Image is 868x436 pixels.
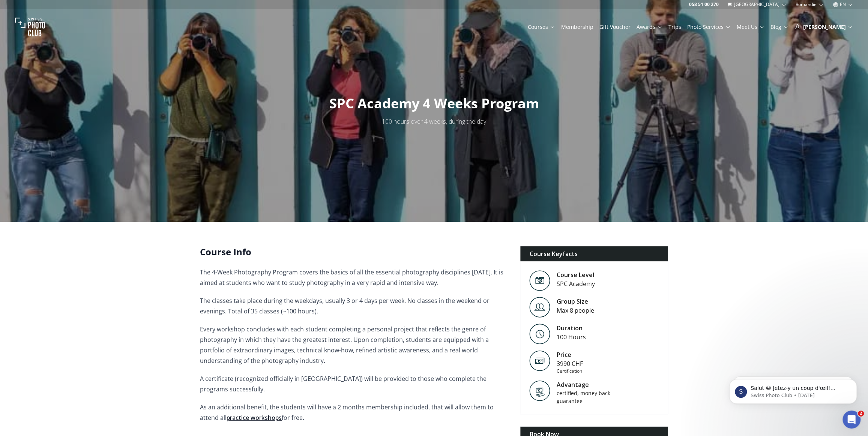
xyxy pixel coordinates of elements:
[200,295,508,316] p: The classes take place during the weekdays, usually 3 or 4 days per week. No classes in the weeke...
[687,23,731,31] a: Photo Services
[329,94,539,112] span: SPC Academy 4 Weeks Program
[684,22,734,32] button: Photo Services
[382,117,486,126] span: 100 hours over 4 weeks, during the day
[556,380,620,389] div: Advantage
[634,22,665,32] button: Awards
[561,23,593,31] a: Membership
[596,22,634,32] button: Gift Voucher
[200,373,508,394] p: A certificate (recognized officially in [GEOGRAPHIC_DATA]) will be provided to those who complete...
[200,402,508,423] p: As an additional benefit, the students will have a 2 months membership included, that will allow ...
[689,1,719,7] a: 058 51 00 270
[737,23,764,31] a: Meet Us
[556,350,583,359] div: Price
[528,23,555,31] a: Courses
[556,270,595,279] div: Course Level
[556,389,620,405] div: certified, money back guarantee
[556,324,586,333] div: Duration
[525,22,558,32] button: Courses
[200,267,508,288] p: The 4-Week Photography Program covers the basics of all the essential photography disciplines [DA...
[200,246,508,258] h2: Course Info
[556,297,594,306] div: Group Size
[665,22,684,32] button: Trips
[718,363,868,416] iframe: Intercom notifications message
[599,23,631,31] a: Gift Voucher
[794,23,853,31] div: [PERSON_NAME]
[520,246,668,261] div: Course Keyfacts
[734,22,767,32] button: Meet Us
[556,279,595,288] div: SPC Academy
[529,297,550,318] img: Level
[556,306,594,315] div: Max 8 people
[668,23,681,31] a: Trips
[556,359,583,368] div: 3990 CHF
[529,324,550,344] img: Level
[858,411,864,417] span: 2
[556,333,586,342] div: 100 Hours
[637,23,662,31] a: Awards
[529,380,550,401] img: Advantage
[529,270,550,291] img: Level
[529,350,550,371] img: Price
[15,12,45,42] img: Swiss photo club
[556,368,583,374] div: Certification
[227,414,282,422] a: practice workshops
[200,324,508,366] p: Every workshop concludes with each student completing a personal project that reflects the genre ...
[558,22,596,32] button: Membership
[842,411,860,429] iframe: Intercom live chat
[770,23,788,31] a: Blog
[767,22,791,32] button: Blog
